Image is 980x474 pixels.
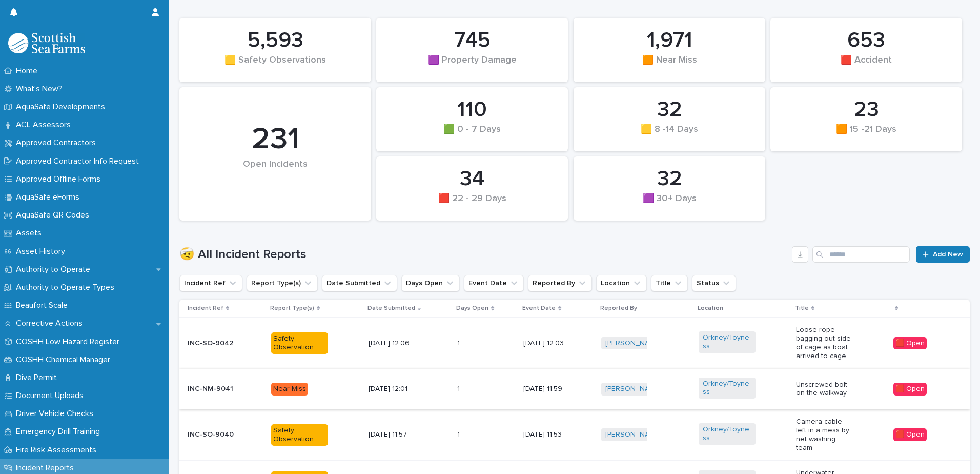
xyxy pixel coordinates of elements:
p: Title [795,303,809,314]
div: Safety Observation [271,332,328,354]
p: Approved Contractor Info Request [12,156,147,166]
span: Add New [933,251,963,258]
div: 🟪 30+ Days [591,193,748,215]
p: INC-NM-9041 [188,385,244,393]
p: 1 [457,428,462,439]
div: 🟧 Near Miss [591,55,748,76]
div: 🟪 Property Damage [394,55,550,76]
p: INC-SO-9042 [188,339,244,348]
h1: 🤕 All Incident Reports [179,247,788,262]
div: 653 [788,28,945,53]
p: Home [12,66,46,76]
p: Corrective Actions [12,319,91,328]
a: Orkney/Toyness [703,425,751,443]
p: Driver Vehicle Checks [12,409,101,419]
button: Days Open [401,275,460,291]
tr: INC-NM-9041Near Miss[DATE] 12:0111 [DATE] 11:59[PERSON_NAME] Orkney/Toyness Unscrewed bolt on the... [179,369,970,409]
p: Fire Risk Assessments [12,445,105,455]
div: 🟥 Accident [788,55,945,76]
div: 23 [788,97,945,123]
div: 🟥 Open [893,383,927,396]
div: 231 [197,121,354,158]
a: Add New [916,246,970,263]
p: Approved Contractors [12,138,104,148]
a: Orkney/Toyness [703,380,751,397]
p: Beaufort Scale [12,301,76,310]
p: 1 [457,337,462,348]
p: What's New? [12,84,71,94]
p: Reported By [600,303,637,314]
p: Approved Offline Forms [12,174,109,184]
input: Search [812,246,910,263]
p: AquaSafe QR Codes [12,210,97,220]
p: Date Submitted [367,303,415,314]
div: 1,971 [591,28,748,53]
p: Authority to Operate [12,265,98,274]
div: 34 [394,166,550,192]
div: 32 [591,97,748,123]
p: Location [698,303,723,314]
p: Asset History [12,247,73,256]
p: [DATE] 11:53 [523,430,580,439]
button: Reported By [528,275,592,291]
div: 32 [591,166,748,192]
p: Days Open [456,303,488,314]
button: Location [596,275,647,291]
img: bPIBxiqnSb2ggTQWdOVV [8,33,85,53]
p: Loose rope bagging out side of cage as boat arrived to cage [796,326,853,360]
tr: INC-SO-9042Safety Observation[DATE] 12:0611 [DATE] 12:03[PERSON_NAME] Orkney/Toyness Loose rope b... [179,318,970,369]
div: 745 [394,28,550,53]
div: 🟥 Open [893,428,927,441]
div: 🟥 22 - 29 Days [394,193,550,215]
button: Status [692,275,736,291]
div: 🟧 15 -21 Days [788,124,945,146]
a: [PERSON_NAME] [605,385,661,393]
a: [PERSON_NAME] [605,430,661,439]
button: Date Submitted [322,275,397,291]
p: Dive Permit [12,373,65,383]
tr: INC-SO-9040Safety Observation[DATE] 11:5711 [DATE] 11:53[PERSON_NAME] Orkney/Toyness Camera cable... [179,409,970,461]
p: 1 [457,383,462,393]
button: Event Date [464,275,524,291]
div: 🟥 Open [893,337,927,350]
p: Report Type(s) [270,303,314,314]
p: Unscrewed bolt on the walkway [796,381,853,398]
p: AquaSafe eForms [12,192,88,202]
p: Assets [12,228,50,238]
p: Document Uploads [12,391,92,401]
p: COSHH Chemical Manager [12,355,118,365]
div: 🟨 8 -14 Days [591,124,748,146]
a: Orkney/Toyness [703,333,751,351]
p: INC-SO-9040 [188,430,244,439]
button: Title [651,275,688,291]
div: 5,593 [197,28,354,53]
p: [DATE] 11:57 [369,430,425,439]
div: 🟩 0 - 7 Days [394,124,550,146]
p: [DATE] 12:06 [369,339,425,348]
p: Incident Ref [188,303,223,314]
button: Report Type(s) [247,275,318,291]
p: [DATE] 11:59 [523,385,580,393]
p: AquaSafe Developments [12,102,113,112]
p: [DATE] 12:03 [523,339,580,348]
p: Incident Reports [12,463,82,473]
div: Safety Observation [271,424,328,446]
div: Near Miss [271,383,308,396]
p: [DATE] 12:01 [369,385,425,393]
p: Emergency Drill Training [12,427,108,437]
p: COSHH Low Hazard Register [12,337,128,347]
a: [PERSON_NAME] [605,339,661,348]
p: Event Date [522,303,556,314]
p: Authority to Operate Types [12,283,122,292]
div: 🟨 Safety Observations [197,55,354,76]
div: Open Incidents [197,159,354,191]
p: Camera cable left in a mess by net washing team [796,418,853,452]
div: 110 [394,97,550,123]
p: ACL Assessors [12,120,79,130]
button: Incident Ref [179,275,242,291]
